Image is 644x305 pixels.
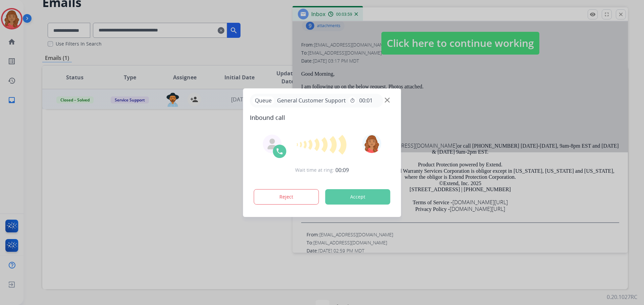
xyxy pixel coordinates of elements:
img: avatar [362,134,381,153]
p: 0.20.1027RC [607,293,637,301]
span: Inbound call [250,113,394,122]
p: Queue [253,96,274,105]
span: 00:09 [335,166,349,174]
button: Reject [254,189,319,205]
span: Wait time at ring: [295,167,334,173]
span: General Customer Support [274,96,348,104]
img: close-button [385,97,390,102]
button: Accept [325,189,390,205]
img: call-icon [276,147,284,155]
img: agent-avatar [267,139,278,149]
span: 00:01 [359,96,373,104]
mat-icon: timer [350,98,355,103]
